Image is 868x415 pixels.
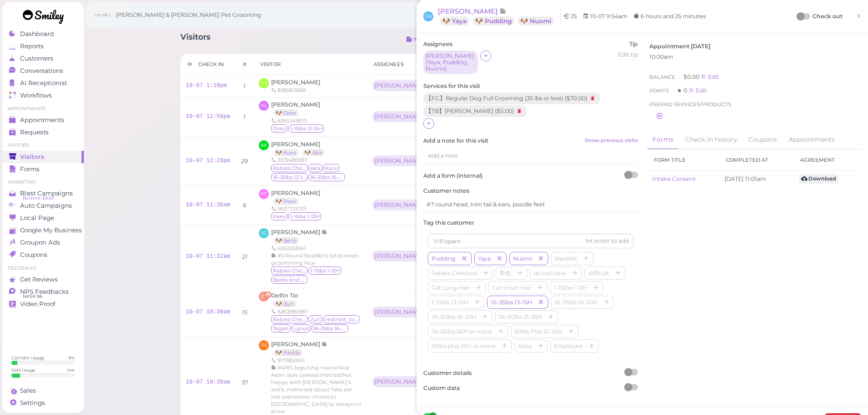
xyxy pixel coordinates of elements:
[271,101,320,108] span: [PERSON_NAME]
[271,266,308,275] span: Rabies Checked
[375,253,425,259] div: [PERSON_NAME] ( Benji )
[476,255,493,262] span: Yaya
[375,113,425,120] div: [PERSON_NAME] ( Oreo )
[2,224,84,236] a: Google My Business
[271,190,320,205] a: [PERSON_NAME] 🐶 Peev
[586,237,629,245] div: hit enter to add
[430,343,498,349] span: 50lbs plus 26H or more
[186,82,227,89] a: 10-07 1:18pm
[649,74,677,80] span: Balance
[423,219,638,227] label: Tag this customer
[2,126,84,138] a: Requests
[308,315,323,323] span: Zuri
[2,265,84,272] li: Feedbacks
[20,153,44,161] span: Visitors
[586,270,611,277] span: difficult
[2,200,84,212] a: Auto Campaigns
[186,158,231,164] a: 10-07 12:28pm
[271,87,320,94] div: 8186813666
[2,179,84,185] li: Marketing
[20,116,64,124] span: Appointments
[430,328,494,335] span: 36-50lbs 26H or more
[375,379,425,385] div: [PERSON_NAME] ( Paddy )
[20,399,45,407] span: Settings
[11,355,45,361] div: Call Min. Usage
[20,300,56,308] span: Video Proof
[2,187,84,200] a: Blast Campaigns Balance: $9.65
[259,228,269,238] span: JC
[259,140,269,150] span: AX
[273,300,296,307] a: 🐶 Zuri
[271,292,298,299] span: Delfin Tio
[20,251,47,259] span: Coupons
[259,189,269,199] span: KC
[116,2,262,28] span: [PERSON_NAME] & [PERSON_NAME] Pet Grooming
[680,130,742,149] a: Check-in history
[20,79,67,87] span: AI Receptionist
[701,73,719,80] a: Edit
[271,173,308,181] span: 16-35lbs 13-15H
[2,89,84,102] a: Workflows
[271,124,288,133] span: Oreo
[243,202,247,209] i: 6
[618,51,638,58] span: Edit tip
[186,309,231,315] a: 10-07 10:39am
[20,165,40,173] span: Forms
[243,82,246,89] i: 1
[430,270,479,277] span: Rabies Checked
[518,16,554,26] a: 🐶 Nuomi
[430,313,478,320] span: 36-50lbs 16-20H
[375,202,425,208] div: [PERSON_NAME] ( Peev )
[532,270,568,277] span: do not take
[2,151,84,163] a: Visitors
[677,87,688,94] span: ★ 0
[271,252,359,266] span: #5 Round faceBenji bites when groomming face
[20,276,58,283] span: Get Reviews
[375,82,423,89] div: [PERSON_NAME]
[259,292,269,302] span: DT
[186,113,231,120] a: 10-07 12:58pm
[423,172,638,180] label: Add a form (internal)
[426,200,635,209] p: #7 round head, trim tail & ears, poodle feet
[271,117,325,124] div: 6265341870
[20,214,54,222] span: Local Page
[2,106,84,112] li: Appointments
[2,52,84,65] a: Customers
[688,87,707,94] div: Edit
[799,174,839,184] a: Download
[2,298,84,310] a: Video Proof
[23,293,42,300] span: NPS® 96
[473,16,514,26] a: 🐶 Pudding
[649,100,731,109] span: Prepaid services/products
[180,54,236,75] th: Check in
[271,315,308,323] span: Rabies Checked
[683,73,701,80] span: $0.00
[580,12,630,21] li: 10-07 9:54am
[302,149,324,156] a: 🐶 Aka
[2,142,84,149] li: Visitors
[423,137,638,145] label: Add a note for this visit
[2,114,84,126] a: Appointments
[322,229,328,236] span: Note
[20,92,52,99] span: Workflows
[186,202,231,208] a: 10-07 11:38am
[498,270,513,277] span: 学生
[647,149,719,171] th: Form title
[552,343,585,349] span: Employee
[399,32,438,47] button: Notes
[271,229,322,236] span: [PERSON_NAME]
[497,313,544,320] span: 36-50lbs 21-25H
[273,198,298,205] a: 🐶 Peev
[271,101,320,116] a: [PERSON_NAME] 🐶 Oreo
[423,384,638,392] label: Custom data
[372,200,429,211] div: [PERSON_NAME] (Peev)
[552,284,589,291] span: 1-15lbs 1-12H
[372,251,429,262] div: [PERSON_NAME] (Benji)
[423,40,452,48] label: Assignees
[423,187,638,195] label: Customer notes
[241,158,248,164] i: 29
[271,79,320,86] a: [PERSON_NAME]
[516,343,534,349] span: bites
